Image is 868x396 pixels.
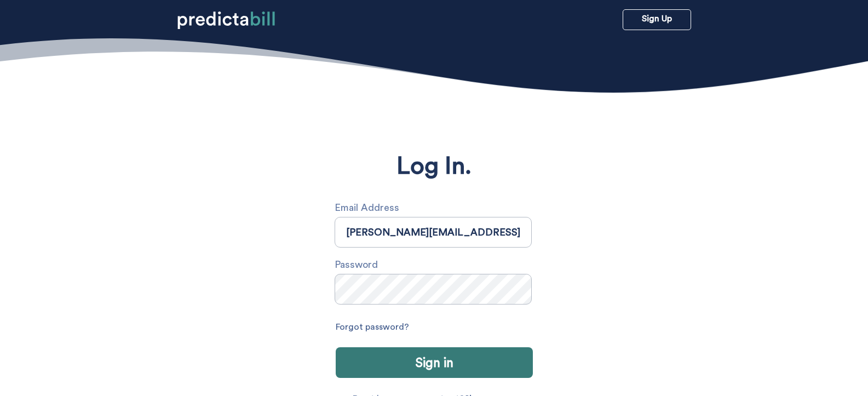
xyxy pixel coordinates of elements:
p: Log In. [396,153,472,180]
button: Sign in [336,347,533,378]
label: Email Address [335,199,538,217]
a: Sign Up [623,9,691,30]
a: Forgot password? [336,318,409,336]
label: Password [335,256,538,274]
input: Email Address [335,217,532,248]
